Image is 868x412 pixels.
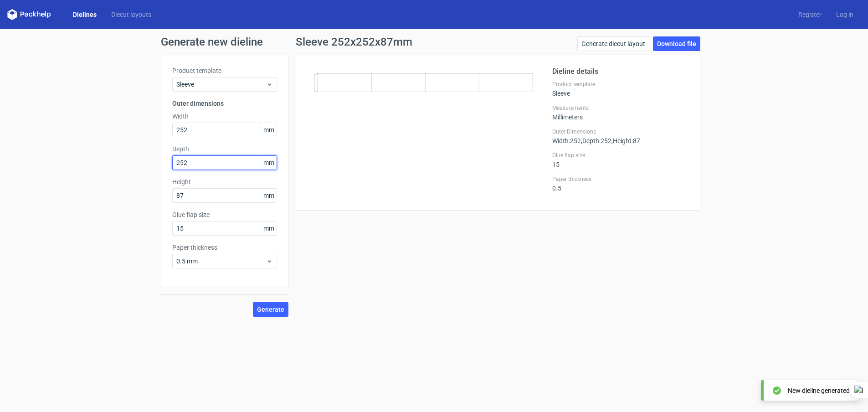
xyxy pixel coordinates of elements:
span: , Depth : 252 [581,137,611,144]
span: , Height : 87 [611,137,640,144]
span: 0.5 mm [176,257,266,266]
div: Millimeters [552,104,689,121]
span: Sleeve [176,80,266,89]
div: 0.5 [552,175,689,192]
label: Glue flap size [172,210,277,219]
span: Width : 252 [552,137,581,144]
span: mm [261,156,277,170]
a: Dielines [66,10,104,19]
button: Generate [253,302,288,317]
label: Measurements [552,104,689,112]
div: 15 [552,152,689,168]
span: Generate [257,306,284,313]
span: mm [261,221,277,235]
h1: Sleeve 252x252x87mm [296,36,412,47]
label: Product template [172,66,277,75]
label: Depth [172,144,277,154]
div: New dieline generated [788,386,850,395]
label: Paper thickness [552,175,689,183]
label: Glue flap size [552,152,689,159]
a: Log in [829,10,861,19]
a: Download file [653,36,700,51]
h3: Outer dimensions [172,99,277,108]
a: Generate diecut layout [577,36,649,51]
label: Outer Dimensions [552,128,689,135]
a: Diecut layouts [104,10,159,19]
label: Paper thickness [172,243,277,252]
label: Product template [552,81,689,88]
a: Register [791,10,829,19]
h2: Dieline details [552,66,689,77]
span: mm [261,189,277,202]
label: Width [172,112,277,121]
span: mm [261,123,277,137]
div: Sleeve [552,81,689,97]
h1: Generate new dieline [161,36,708,47]
label: Height [172,177,277,186]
